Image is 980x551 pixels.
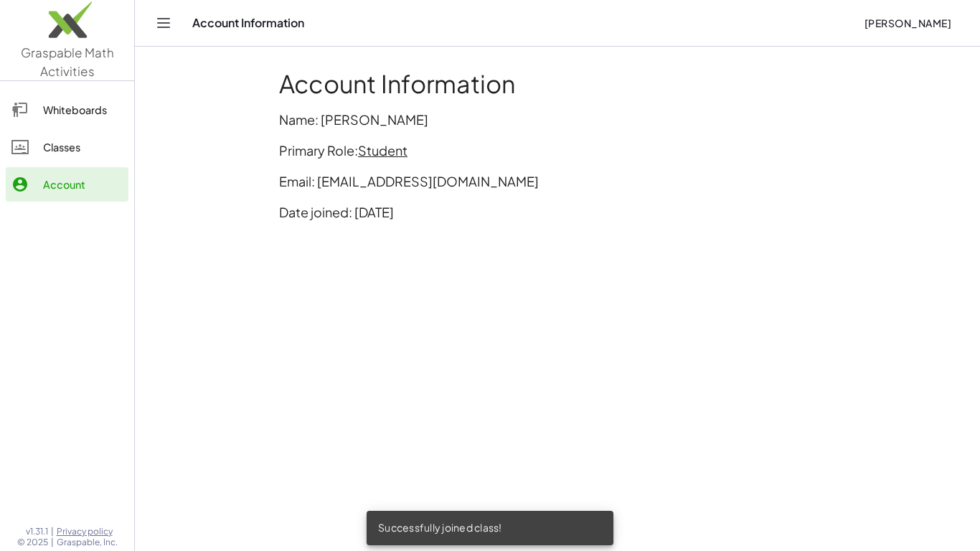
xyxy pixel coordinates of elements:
[57,526,118,537] a: Privacy policy
[51,526,54,537] span: |
[43,138,123,156] div: Classes
[367,511,613,545] div: Successfully joined class!
[852,10,963,36] button: [PERSON_NAME]
[6,93,128,127] a: Whiteboards
[279,202,836,222] p: Date joined: [DATE]
[279,141,836,160] p: Primary Role:
[26,526,48,537] span: v1.31.1
[43,176,123,193] div: Account
[57,537,118,548] span: Graspable, Inc.
[6,167,128,202] a: Account
[279,171,836,191] p: Email: [EMAIL_ADDRESS][DOMAIN_NAME]
[279,110,836,129] p: Name: [PERSON_NAME]
[43,101,123,118] div: Whiteboards
[864,17,951,29] span: [PERSON_NAME]
[17,537,48,548] span: © 2025
[21,44,114,79] span: Graspable Math Activities
[152,11,175,34] button: Toggle navigation
[51,537,54,548] span: |
[279,70,836,98] h1: Account Information
[6,130,128,164] a: Classes
[358,142,407,159] span: Student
